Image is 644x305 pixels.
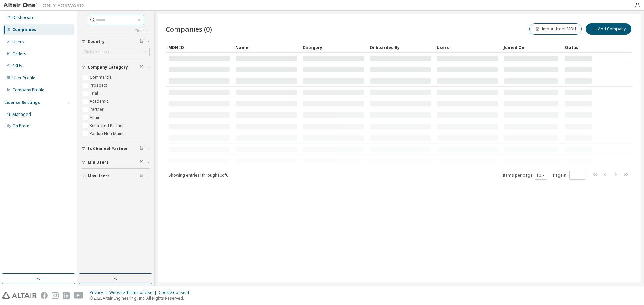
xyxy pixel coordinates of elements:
[82,141,150,156] button: Is Channel Partner
[166,24,212,34] span: Companies (0)
[564,42,592,53] div: Status
[586,23,631,35] button: Add Company
[90,89,99,97] label: Trial
[140,160,144,165] span: Clear filter
[41,292,48,299] img: facebook.svg
[169,172,228,178] span: Showing entries 1 through 10 of 0
[90,122,125,130] label: Restricted Partner
[90,97,110,105] label: Academic
[12,112,31,117] div: Managed
[63,292,70,299] img: linkedin.svg
[536,173,545,178] button: 10
[370,42,431,53] div: Onboarded By
[12,39,24,45] div: Users
[88,65,128,70] span: Company Category
[90,295,193,301] p: © 2025 Altair Engineering, Inc. All Rights Reserved.
[82,169,150,183] button: Max Users
[504,42,559,53] div: Joined On
[2,292,37,299] img: altair_logo.svg
[82,34,150,49] button: Country
[82,48,149,56] div: Click to select
[3,2,87,9] img: Altair One
[503,171,547,180] span: Items per page
[12,87,44,93] div: Company Profile
[159,290,193,295] div: Cookie Consent
[90,130,125,138] label: Paidup Non Maint
[88,146,128,151] span: Is Channel Partner
[88,173,110,179] span: Max Users
[82,155,150,170] button: Min Users
[235,42,297,53] div: Name
[88,160,109,165] span: Min Users
[437,42,498,53] div: Users
[303,42,364,53] div: Category
[90,73,114,81] label: Commercial
[90,113,101,122] label: Altair
[168,42,230,53] div: MDH ID
[82,60,150,75] button: Company Category
[12,27,36,32] div: Companies
[90,290,109,295] div: Privacy
[529,23,582,35] button: Import from MDH
[12,75,35,81] div: User Profile
[140,65,144,70] span: Clear filter
[140,39,144,44] span: Clear filter
[83,49,109,55] div: Click to select
[12,51,26,57] div: Orders
[12,63,22,69] div: SKUs
[12,123,29,129] div: On Prem
[90,81,108,89] label: Prospect
[82,28,150,34] a: Clear all
[553,171,585,180] span: Page n.
[52,292,59,299] img: instagram.svg
[140,146,144,151] span: Clear filter
[90,105,105,113] label: Partner
[12,15,35,20] div: Dashboard
[74,292,84,299] img: youtube.svg
[140,173,144,179] span: Clear filter
[109,290,159,295] div: Website Terms of Use
[4,100,40,105] div: License Settings
[88,39,105,44] span: Country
